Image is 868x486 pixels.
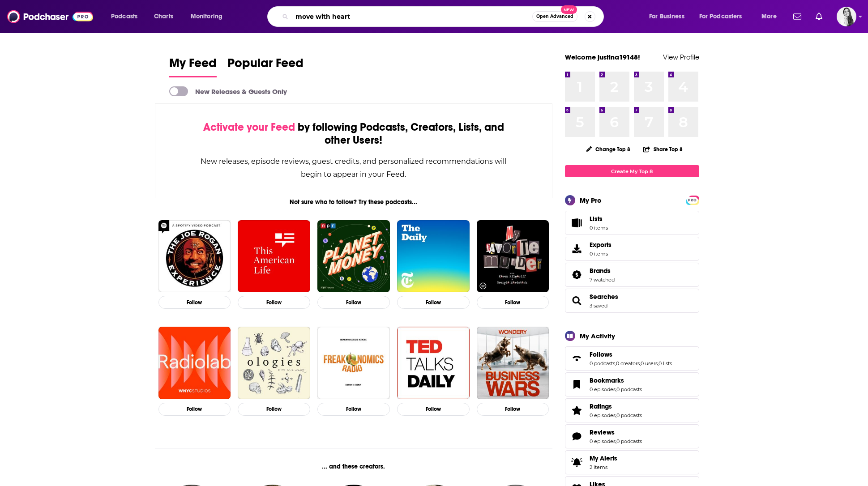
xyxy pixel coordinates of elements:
[590,376,624,384] span: Bookmarks
[158,403,231,416] button: Follow
[276,6,612,27] div: Search podcasts, credits, & more...
[616,412,642,418] a: 0 podcasts
[317,403,390,416] button: Follow
[565,53,640,61] a: Welcome justina19148!
[590,360,615,367] a: 0 podcasts
[590,277,615,283] a: 7 watched
[687,196,698,203] a: PRO
[663,53,699,61] a: View Profile
[565,165,699,177] a: Create My Top 8
[590,215,603,223] span: Lists
[7,8,93,25] a: Podchaser - Follow, Share and Rate Podcasts
[200,121,508,147] div: by following Podcasts, Creators, Lists, and other Users!
[561,5,577,14] span: New
[565,263,699,287] span: Brands
[581,144,636,155] button: Change Top 8
[565,398,699,422] span: Ratings
[238,327,310,399] img: Ologies with Alie Ward
[477,403,549,416] button: Follow
[761,10,777,23] span: More
[641,360,658,367] a: 0 users
[568,430,586,443] a: Reviews
[317,220,390,293] img: Planet Money
[565,211,699,235] a: Lists
[169,55,217,76] span: My Feed
[565,289,699,313] span: Searches
[812,9,826,24] a: Show notifications dropdown
[200,155,508,181] div: New releases, episode reviews, guest credits, and personalized recommendations will begin to appe...
[155,463,553,470] div: ... and these creators.
[590,350,672,358] a: Follows
[643,141,683,158] button: Share Top 8
[590,241,611,249] span: Exports
[658,360,658,367] span: ,
[590,376,642,384] a: Bookmarks
[397,220,470,293] img: The Daily
[158,296,231,309] button: Follow
[837,7,856,26] img: User Profile
[615,360,616,367] span: ,
[649,10,684,23] span: For Business
[477,220,549,293] a: My Favorite Murder with Karen Kilgariff and Georgia Hardstark
[590,350,612,358] span: Follows
[643,9,696,24] button: open menu
[616,438,642,444] a: 0 podcasts
[227,55,304,77] a: Popular Feed
[317,327,390,399] img: Freakonomics Radio
[590,386,616,392] a: 0 episodes
[568,269,586,281] a: Brands
[590,402,612,410] span: Ratings
[565,450,699,474] a: My Alerts
[203,120,295,134] span: Activate your Feed
[590,454,617,462] span: My Alerts
[536,14,573,19] span: Open Advanced
[590,293,618,301] a: Searches
[238,220,310,293] img: This American Life
[565,237,699,261] a: Exports
[477,296,549,309] button: Follow
[158,327,231,399] img: Radiolab
[590,464,617,470] span: 2 items
[565,346,699,371] span: Follows
[111,10,137,23] span: Podcasts
[568,217,586,229] span: Lists
[590,402,642,410] a: Ratings
[568,456,586,469] span: My Alerts
[292,9,532,24] input: Search podcasts, credits, & more...
[105,9,149,24] button: open menu
[699,10,742,23] span: For Podcasters
[568,294,586,307] a: Searches
[169,86,287,96] a: New Releases & Guests Only
[477,327,549,399] a: Business Wars
[590,251,611,257] span: 0 items
[397,327,470,399] img: TED Talks Daily
[580,332,615,340] div: My Activity
[616,386,642,392] a: 0 podcasts
[238,296,310,309] button: Follow
[568,243,586,255] span: Exports
[640,360,641,367] span: ,
[590,412,616,418] a: 0 episodes
[590,303,607,309] a: 3 saved
[616,360,640,367] a: 0 creators
[590,438,616,444] a: 0 episodes
[191,10,222,23] span: Monitoring
[154,10,173,23] span: Charts
[317,296,390,309] button: Follow
[238,403,310,416] button: Follow
[158,220,231,293] a: The Joe Rogan Experience
[565,424,699,448] span: Reviews
[397,296,470,309] button: Follow
[837,7,856,26] button: Show profile menu
[184,9,234,24] button: open menu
